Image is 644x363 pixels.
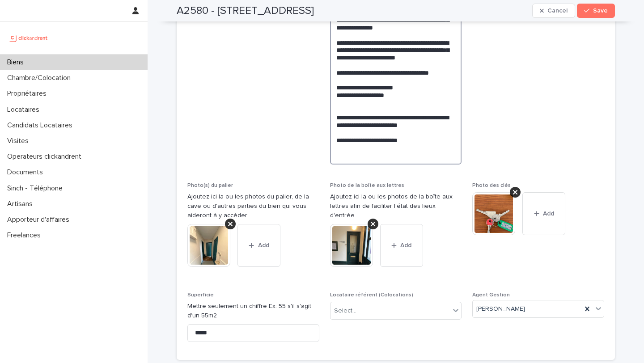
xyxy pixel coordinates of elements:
p: Mettre seulement un chiffre Ex: 55 s'il s'agit d'un 55m2 [187,302,319,321]
span: Cancel [547,8,568,14]
span: Superficie [187,292,214,298]
p: Ajoutez ici la ou les photos de la boîte aux lettres afin de faciliter l'état des lieux d'entrée. [330,192,462,220]
button: Save [577,4,615,18]
p: Sinch - Téléphone [4,184,70,193]
p: Chambre/Colocation [4,74,78,82]
p: Locataires [4,106,47,114]
h2: A2580 - [STREET_ADDRESS] [177,4,314,17]
p: Documents [4,168,50,177]
span: Locataire référent (Colocations) [330,292,413,298]
img: UCB0brd3T0yccxBKYDjQ [7,29,51,47]
button: Add [522,192,565,235]
button: Add [237,224,280,267]
button: Add [380,224,423,267]
p: Ajoutez ici la ou les photos du palier, de la cave ou d'autres parties du bien qui vous aideront ... [187,192,319,220]
button: Cancel [532,4,575,18]
span: Photo de la boîte aux lettres [330,183,404,188]
span: Photo des clés [472,183,511,188]
p: Artisans [4,200,40,208]
p: Visites [4,137,36,145]
p: Operateurs clickandrent [4,152,89,161]
span: Add [400,242,411,249]
p: Freelances [4,231,48,240]
span: [PERSON_NAME] [476,304,525,314]
div: Select... [334,306,356,316]
p: Propriétaires [4,89,54,98]
p: Biens [4,58,31,67]
span: Add [258,242,269,249]
span: Agent Gestion [472,292,510,298]
span: Save [593,8,608,14]
p: Apporteur d'affaires [4,215,76,224]
span: Photo(s) du palier [187,183,233,188]
p: Candidats Locataires [4,121,80,130]
span: Add [543,211,554,217]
